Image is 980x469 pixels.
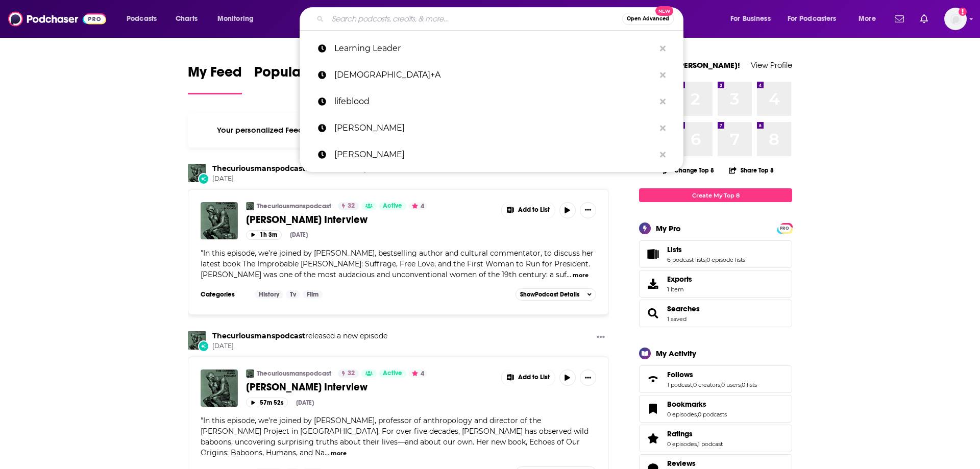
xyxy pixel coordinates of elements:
[309,7,693,31] div: Search podcasts, credits, & more...
[859,12,876,26] span: More
[697,440,698,448] span: ,
[502,369,555,386] button: Show More Button
[257,202,331,210] a: Thecuriousmanspodcast
[639,270,792,298] a: Exports
[778,225,791,232] span: PRO
[643,306,663,320] a: Searches
[296,399,314,406] div: [DATE]
[916,10,932,28] a: Show notifications dropdown
[667,429,723,438] a: Ratings
[127,12,157,26] span: Podcasts
[334,35,655,62] p: Learning Leader
[198,340,209,352] div: New Episode
[667,459,723,468] a: Reviews
[212,331,305,340] a: Thecuriousmanspodcast
[667,286,692,293] span: 1 item
[667,400,727,409] a: Bookmarks
[742,381,757,388] a: 0 lists
[667,304,700,313] a: Searches
[667,429,693,438] span: Ratings
[338,202,359,210] a: 32
[518,374,550,381] span: Add to List
[944,8,967,30] span: Logged in as jfalkner
[409,369,427,378] button: 4
[622,13,674,25] button: Open AdvancedNew
[334,141,655,168] p: mel robbins
[188,331,206,350] a: Thecuriousmanspodcast
[721,381,741,388] a: 0 users
[593,331,609,344] button: Show More Button
[741,381,742,388] span: ,
[300,88,683,115] a: lifeblood
[201,290,247,299] h3: Categories
[255,290,283,299] a: History
[667,411,697,418] a: 0 episodes
[246,230,282,240] button: 1h 3m
[379,202,406,210] a: Active
[212,331,387,341] h3: released a new episode
[331,449,347,458] button: more
[334,115,655,141] p: Jennie Allen
[383,201,402,211] span: Active
[518,206,550,214] span: Add to List
[643,247,663,261] a: Lists
[257,369,331,378] a: Thecuriousmanspodcast
[706,256,745,263] a: 0 episode lists
[639,240,792,268] span: Lists
[300,141,683,168] a: [PERSON_NAME]
[516,288,596,301] button: ShowPodcast Details
[667,400,706,409] span: Bookmarks
[657,164,720,177] button: Change Top 8
[667,275,692,284] span: Exports
[698,440,723,448] a: 1 podcast
[383,368,402,379] span: Active
[655,6,674,16] span: New
[705,256,706,263] span: ,
[212,164,305,173] a: Thecuriousmanspodcast
[693,381,720,388] a: 0 creators
[698,411,727,418] a: 0 podcasts
[188,63,242,87] span: My Feed
[217,12,254,26] span: Monitoring
[188,113,609,147] div: Your personalized Feed is curated based on the Podcasts, Creators, Users, and Lists that you Follow.
[210,11,267,27] button: open menu
[697,411,698,418] span: ,
[778,224,791,232] a: PRO
[567,270,571,279] span: ...
[728,160,774,180] button: Share Top 8
[520,291,579,298] span: Show Podcast Details
[639,300,792,327] span: Searches
[212,175,387,183] span: [DATE]
[176,12,198,26] span: Charts
[188,164,206,182] img: Thecuriousmanspodcast
[300,35,683,62] a: Learning Leader
[119,11,170,27] button: open menu
[788,12,837,26] span: For Podcasters
[667,370,693,379] span: Follows
[300,62,683,88] a: [DEMOGRAPHIC_DATA]+A
[639,188,792,202] a: Create My Top 8
[667,256,705,263] a: 6 podcast lists
[300,115,683,141] a: [PERSON_NAME]
[643,402,663,416] a: Bookmarks
[643,372,663,386] a: Follows
[751,60,792,70] a: View Profile
[959,8,967,16] svg: Add a profile image
[667,459,696,468] span: Reviews
[667,245,745,254] a: Lists
[643,277,663,291] span: Exports
[348,368,355,379] span: 32
[944,8,967,30] img: User Profile
[246,369,254,378] img: Thecuriousmanspodcast
[379,369,406,378] a: Active
[198,173,209,184] div: New Episode
[502,202,555,218] button: Show More Button
[348,201,355,211] span: 32
[944,8,967,30] button: Show profile menu
[667,370,757,379] a: Follows
[212,164,387,174] h3: released a new episode
[667,381,692,388] a: 1 podcast
[627,16,669,21] span: Open Advanced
